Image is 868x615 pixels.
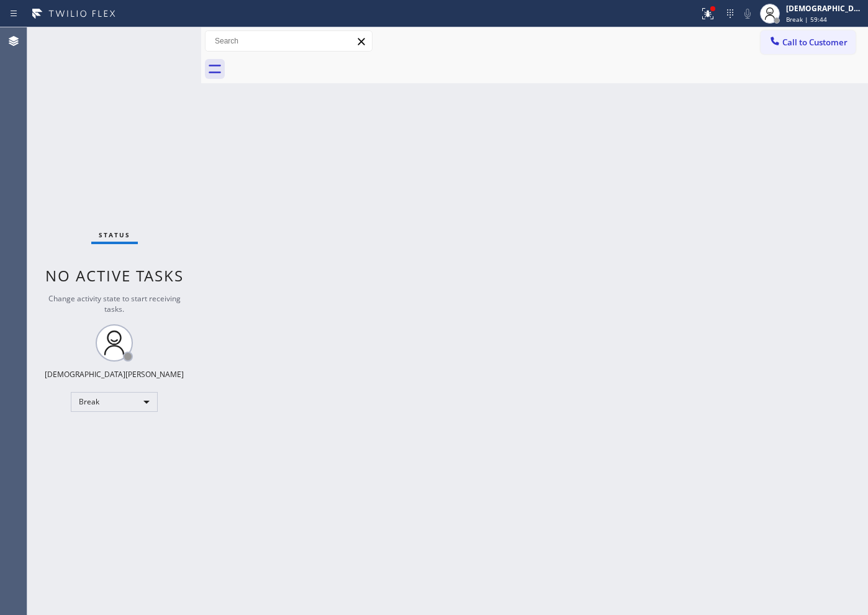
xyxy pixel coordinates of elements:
input: Search [206,31,372,51]
span: Call to Customer [782,37,848,48]
span: Status [99,230,130,239]
div: [DEMOGRAPHIC_DATA][PERSON_NAME] [45,369,184,380]
button: Call to Customer [761,30,856,54]
span: No active tasks [45,265,184,286]
div: [DEMOGRAPHIC_DATA][PERSON_NAME] [786,3,864,14]
span: Change activity state to start receiving tasks. [48,293,181,314]
span: Break | 59:44 [786,15,827,24]
button: Mute [739,5,756,22]
div: Break [71,392,158,412]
